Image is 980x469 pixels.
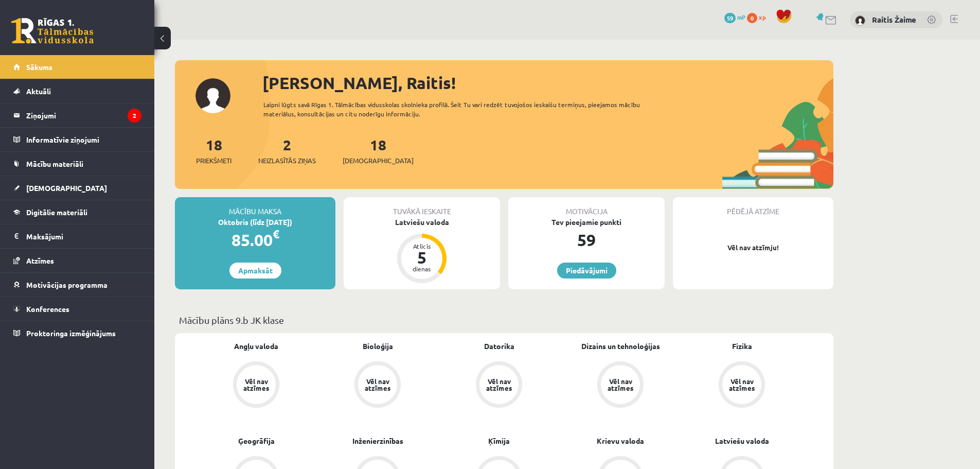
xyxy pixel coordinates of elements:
[732,341,752,352] a: Fizika
[13,200,141,224] a: Digitālie materiāli
[560,361,681,410] a: Vēl nav atzīmes
[678,242,828,253] p: Vēl nav atzīmju!
[406,266,437,272] div: dienas
[508,217,665,228] div: Tev pieejamie punkti
[179,313,829,327] p: Mācību plāns 9.b JK klase
[258,135,316,166] a: 2Neizlasītās ziņas
[26,304,69,314] span: Konferences
[273,227,279,241] span: €
[13,224,141,248] a: Maksājumi
[175,197,335,217] div: Mācību maksa
[258,155,316,166] span: Neizlasītās ziņas
[26,224,141,248] legend: Maksājumi
[175,228,335,252] div: 85.00
[13,152,141,176] a: Mācību materiāli
[26,280,108,289] span: Motivācijas programma
[872,14,916,25] a: Raitis Žaime
[238,436,275,446] a: Ģeogrāfija
[13,249,141,272] a: Atzīmes
[13,128,141,151] a: Informatīvie ziņojumi
[485,378,513,391] div: Vēl nav atzīmes
[855,15,865,26] img: Raitis Žaime
[747,13,771,21] a: 0 xp
[26,128,141,151] legend: Informatīvie ziņojumi
[759,13,765,21] span: xp
[196,155,231,166] span: Priekšmeti
[26,256,54,265] span: Atzīmes
[26,86,51,96] span: Aktuāli
[26,207,87,217] span: Digitālie materiāli
[195,361,317,410] a: Vēl nav atzīmes
[13,321,141,345] a: Proktoringa izmēģinājums
[737,13,745,21] span: mP
[344,217,500,285] a: Latviešu valoda Atlicis 5 dienas
[11,18,94,44] a: Rīgas 1. Tālmācības vidusskola
[175,217,335,228] div: Oktobris (līdz [DATE])
[724,13,745,21] a: 59 mP
[26,62,52,72] span: Sākums
[13,103,141,127] a: Ziņojumi2
[13,55,141,79] a: Sākums
[747,13,757,23] span: 0
[352,436,403,446] a: Inženierzinības
[26,328,116,338] span: Proktoringa izmēģinājums
[597,436,644,446] a: Krievu valoda
[262,71,833,95] div: [PERSON_NAME], Raitis!
[317,361,438,410] a: Vēl nav atzīmes
[508,228,665,252] div: 59
[26,183,107,193] span: [DEMOGRAPHIC_DATA]
[263,100,658,118] div: Laipni lūgts savā Rīgas 1. Tālmācības vidusskolas skolnieka profilā. Šeit Tu vari redzēt tuvojošo...
[484,341,514,352] a: Datorika
[715,436,769,446] a: Latviešu valoda
[581,341,660,352] a: Dizains un tehnoloģijas
[13,297,141,321] a: Konferences
[13,273,141,297] a: Motivācijas programma
[26,159,83,168] span: Mācību materiāli
[234,341,278,352] a: Angļu valoda
[606,378,635,391] div: Vēl nav atzīmes
[13,79,141,103] a: Aktuāli
[406,249,437,266] div: 5
[196,135,231,166] a: 18Priekšmeti
[344,217,500,228] div: Latviešu valoda
[242,378,271,391] div: Vēl nav atzīmes
[26,103,141,127] legend: Ziņojumi
[557,263,616,279] a: Piedāvājumi
[488,436,510,446] a: Ķīmija
[406,243,437,249] div: Atlicis
[344,197,500,217] div: Tuvākā ieskaite
[673,197,833,217] div: Pēdējā atzīme
[13,176,141,200] a: [DEMOGRAPHIC_DATA]
[363,341,393,352] a: Bioloģija
[128,109,141,123] i: 2
[724,13,736,23] span: 59
[343,155,414,166] span: [DEMOGRAPHIC_DATA]
[727,378,756,391] div: Vēl nav atzīmes
[681,361,803,410] a: Vēl nav atzīmes
[363,378,392,391] div: Vēl nav atzīmes
[229,263,281,279] a: Apmaksāt
[343,135,414,166] a: 18[DEMOGRAPHIC_DATA]
[508,197,665,217] div: Motivācija
[438,361,560,410] a: Vēl nav atzīmes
